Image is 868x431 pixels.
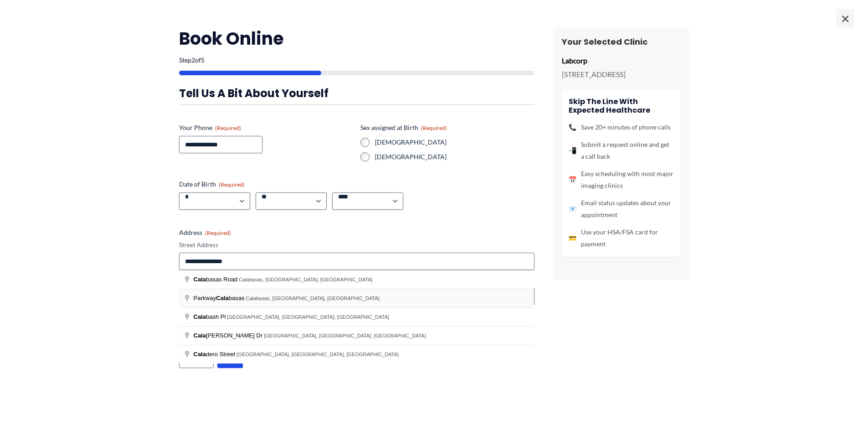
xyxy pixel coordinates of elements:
[569,139,673,162] li: Submit a request online and get a call back
[569,121,576,133] span: 📞
[569,197,673,221] li: Email status updates about your appointment
[179,180,245,189] legend: Date of Birth
[216,295,228,301] span: Cala
[179,86,534,100] h3: Tell us a bit about yourself
[205,229,231,236] span: (Required)
[569,145,576,156] span: 📲
[375,152,534,161] label: [DEMOGRAPHIC_DATA]
[562,54,680,68] p: Labcorp
[569,232,576,244] span: 💳
[179,27,534,50] h2: Book Online
[569,174,576,186] span: 📅
[836,9,854,27] span: ×
[375,138,534,147] label: [DEMOGRAPHIC_DATA]
[179,57,534,63] p: Step of
[194,313,206,320] span: Cala
[264,333,426,338] span: [GEOGRAPHIC_DATA], [GEOGRAPHIC_DATA], [GEOGRAPHIC_DATA]
[236,352,399,357] span: [GEOGRAPHIC_DATA], [GEOGRAPHIC_DATA], [GEOGRAPHIC_DATA]
[569,226,673,250] li: Use your HSA/FSA card for payment
[569,168,673,192] li: Easy scheduling with most major imaging clinics
[201,56,205,64] span: 5
[227,314,389,320] span: [GEOGRAPHIC_DATA], [GEOGRAPHIC_DATA], [GEOGRAPHIC_DATA]
[421,125,447,131] span: (Required)
[215,125,241,131] span: (Required)
[239,277,372,282] span: Calabasas, [GEOGRAPHIC_DATA], [GEOGRAPHIC_DATA]
[179,123,353,132] label: Your Phone
[562,36,680,47] h3: Your Selected Clinic
[194,332,206,339] span: Cala
[194,276,206,283] span: Cala
[360,123,447,132] legend: Sex assigned at Birth
[194,332,264,339] span: [PERSON_NAME] Dr
[194,295,246,301] span: Parkway basas
[179,241,534,249] label: Street Address
[179,228,231,237] legend: Address
[219,181,245,188] span: (Required)
[246,296,380,301] span: Calabasas, [GEOGRAPHIC_DATA], [GEOGRAPHIC_DATA]
[569,121,673,133] li: Save 20+ minutes of phone calls
[569,203,576,215] span: 📧
[191,56,195,64] span: 2
[194,351,237,358] span: dero Street
[194,313,227,320] span: bash Pl
[569,97,673,114] h4: Skip the line with Expected Healthcare
[194,276,239,283] span: basas Road
[194,351,206,358] span: Cala
[562,68,680,81] p: [STREET_ADDRESS]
